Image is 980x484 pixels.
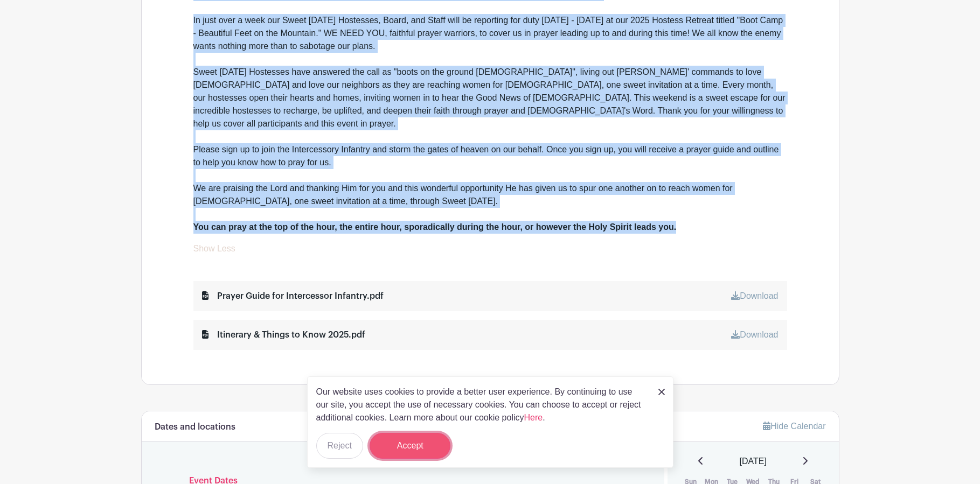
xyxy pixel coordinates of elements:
[193,143,787,169] div: Please sign up to join the Intercessory Infantry and storm the gates of heaven on our behalf. Onc...
[155,422,235,432] h6: Dates and locations
[731,291,778,300] a: Download
[763,422,825,431] a: Hide Calendar
[316,385,647,424] p: Our website uses cookies to provide a better user experience. By continuing to use our site, you ...
[202,328,365,341] div: Itinerary & Things to Know 2025.pdf
[658,389,665,395] img: close_button-5f87c8562297e5c2d7936805f587ecaba9071eb48480494691a3f1689db116b3.svg
[731,330,778,339] a: Download
[370,433,450,459] button: Accept
[524,413,543,422] a: Here
[193,182,787,208] div: We are praising the Lord and thanking Him for you and this wonderful opportunity He has given us ...
[740,455,767,468] span: [DATE]
[202,290,384,303] div: Prayer Guide for Intercessor Infantry.pdf
[316,433,363,459] button: Reject
[193,14,787,130] div: In just over a week our Sweet [DATE] Hostesses, Board, and Staff will be reporting for duty [DATE...
[193,244,235,257] a: Show Less
[193,222,677,232] strong: You can pray at the top of the hour, the entire hour, sporadically during the hour, or however th...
